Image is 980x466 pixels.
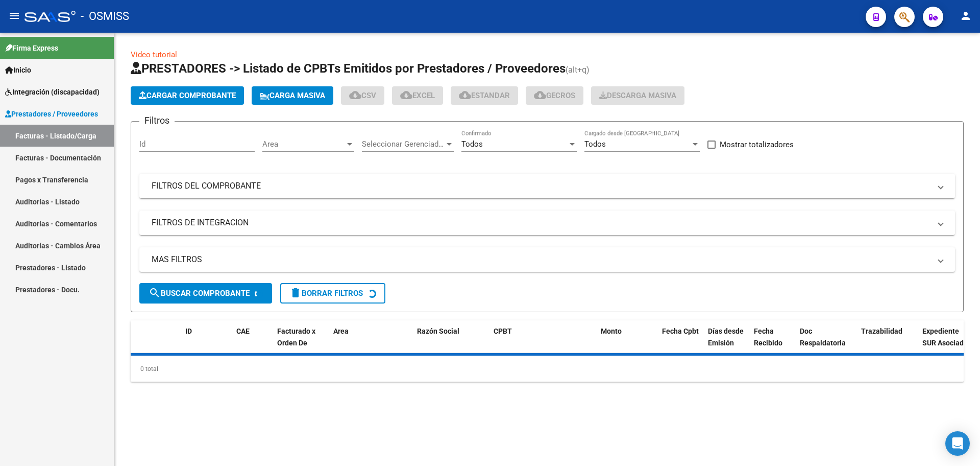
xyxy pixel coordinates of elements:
[262,139,345,149] span: Area
[139,247,955,272] mat-expansion-panel-header: MAS FILTROS
[81,5,129,28] span: - OSMISS
[597,320,658,365] datatable-header-cell: Monto
[658,320,704,365] datatable-header-cell: Fecha Cpbt
[289,289,363,298] span: Borrar Filtros
[945,431,970,456] div: Open Intercom Messenger
[400,89,412,101] mat-icon: cloud_download
[662,327,699,335] span: Fecha Cpbt
[918,320,974,365] datatable-header-cell: Expediente SUR Asociado
[131,356,964,382] div: 0 total
[131,50,177,59] a: Video tutorial
[289,287,302,299] mat-icon: delete
[591,86,684,105] app-download-masive: Descarga masiva de comprobantes (adjuntos)
[960,10,972,22] mat-icon: person
[599,91,676,100] span: Descarga Masiva
[349,91,376,100] span: CSV
[922,327,968,347] span: Expediente SUR Asociado
[494,327,512,335] span: CPBT
[333,327,349,335] span: Area
[131,86,244,105] button: Cargar Comprobante
[149,287,161,299] mat-icon: search
[754,327,782,347] span: Fecha Recibido
[400,91,435,100] span: EXCEL
[149,289,250,298] span: Buscar Comprobante
[280,283,385,304] button: Borrar Filtros
[139,91,236,100] span: Cargar Comprobante
[362,139,445,149] span: Seleccionar Gerenciador
[349,89,361,101] mat-icon: cloud_download
[413,320,489,365] datatable-header-cell: Razón Social
[534,89,546,101] mat-icon: cloud_download
[459,91,510,100] span: Estandar
[232,320,273,365] datatable-header-cell: CAE
[601,327,622,335] span: Monto
[800,327,846,347] span: Doc Respaldatoria
[861,327,902,335] span: Trazabilidad
[534,91,575,100] span: Gecros
[152,180,930,192] mat-panel-title: FILTROS DEL COMPROBANTE
[236,327,250,335] span: CAE
[461,139,483,149] span: Todos
[152,217,930,228] mat-panel-title: FILTROS DE INTEGRACION
[584,139,606,149] span: Todos
[857,320,918,365] datatable-header-cell: Trazabilidad
[5,64,31,76] span: Inicio
[417,327,459,335] span: Razón Social
[181,320,232,365] datatable-header-cell: ID
[708,327,744,347] span: Días desde Emisión
[139,211,955,235] mat-expansion-panel-header: FILTROS DE INTEGRACION
[526,86,583,105] button: Gecros
[5,42,58,54] span: Firma Express
[273,320,329,365] datatable-header-cell: Facturado x Orden De
[5,108,98,120] span: Prestadores / Proveedores
[591,86,684,105] button: Descarga Masiva
[341,86,384,105] button: CSV
[329,320,398,365] datatable-header-cell: Area
[392,86,443,105] button: EXCEL
[131,61,566,76] span: PRESTADORES -> Listado de CPBTs Emitidos por Prestadores / Proveedores
[796,320,857,365] datatable-header-cell: Doc Respaldatoria
[704,320,750,365] datatable-header-cell: Días desde Emisión
[152,254,930,265] mat-panel-title: MAS FILTROS
[260,91,325,100] span: Carga Masiva
[139,113,175,128] h3: Filtros
[139,283,272,304] button: Buscar Comprobante
[277,327,315,347] span: Facturado x Orden De
[459,89,471,101] mat-icon: cloud_download
[750,320,796,365] datatable-header-cell: Fecha Recibido
[5,86,100,98] span: Integración (discapacidad)
[451,86,518,105] button: Estandar
[489,320,597,365] datatable-header-cell: CPBT
[8,10,20,22] mat-icon: menu
[720,138,794,151] span: Mostrar totalizadores
[566,65,590,75] span: (alt+q)
[139,174,955,198] mat-expansion-panel-header: FILTROS DEL COMPROBANTE
[185,327,192,335] span: ID
[252,86,333,105] button: Carga Masiva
